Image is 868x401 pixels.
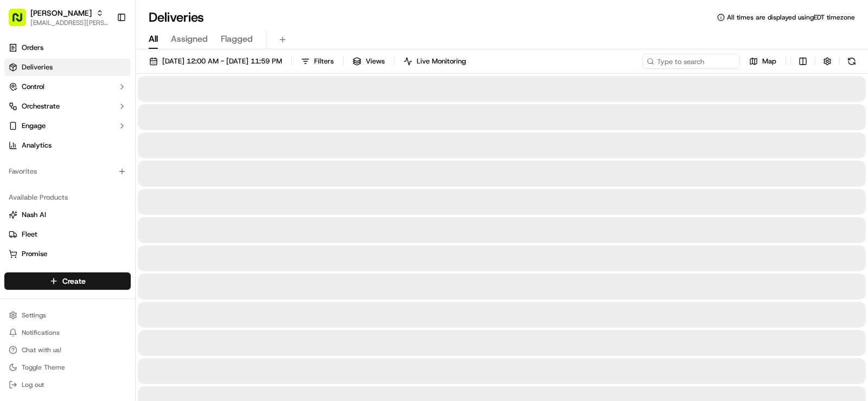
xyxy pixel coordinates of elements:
[727,13,855,22] span: All times are displayed using EDT timezone
[22,363,65,372] span: Toggle Theme
[296,54,339,69] button: Filters
[4,78,131,96] button: Control
[9,249,126,259] a: Promise
[4,117,131,135] button: Engage
[4,137,131,154] a: Analytics
[4,206,131,224] button: Nash AI
[4,4,112,30] button: [PERSON_NAME][EMAIL_ADDRESS][PERSON_NAME][DOMAIN_NAME]
[162,56,282,66] span: [DATE] 12:00 AM - [DATE] 11:59 PM
[4,98,131,115] button: Orchestrate
[22,121,46,131] span: Engage
[399,54,471,69] button: Live Monitoring
[314,56,334,66] span: Filters
[4,245,131,263] button: Promise
[417,56,466,66] span: Live Monitoring
[4,189,131,206] div: Available Products
[62,276,86,287] span: Create
[22,380,44,389] span: Log out
[366,56,385,66] span: Views
[4,325,131,340] button: Notifications
[149,9,204,26] h1: Deliveries
[149,33,158,46] span: All
[30,18,108,27] button: [EMAIL_ADDRESS][PERSON_NAME][DOMAIN_NAME]
[348,54,390,69] button: Views
[744,54,781,69] button: Map
[9,230,126,239] a: Fleet
[22,141,52,150] span: Analytics
[844,54,859,69] button: Refresh
[22,43,43,53] span: Orders
[171,33,208,46] span: Assigned
[221,33,253,46] span: Flagged
[22,249,47,259] span: Promise
[762,56,776,66] span: Map
[22,328,60,337] span: Notifications
[4,226,131,243] button: Fleet
[642,54,740,69] input: Type to search
[22,82,44,92] span: Control
[22,62,53,72] span: Deliveries
[4,377,131,392] button: Log out
[22,230,37,239] span: Fleet
[4,342,131,358] button: Chat with us!
[144,54,287,69] button: [DATE] 12:00 AM - [DATE] 11:59 PM
[22,210,46,220] span: Nash AI
[4,163,131,180] div: Favorites
[4,59,131,76] a: Deliveries
[4,360,131,375] button: Toggle Theme
[4,39,131,56] a: Orders
[4,272,131,290] button: Create
[22,311,46,320] span: Settings
[22,101,60,111] span: Orchestrate
[22,346,61,354] span: Chat with us!
[9,210,126,220] a: Nash AI
[4,308,131,323] button: Settings
[30,8,92,18] button: [PERSON_NAME]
